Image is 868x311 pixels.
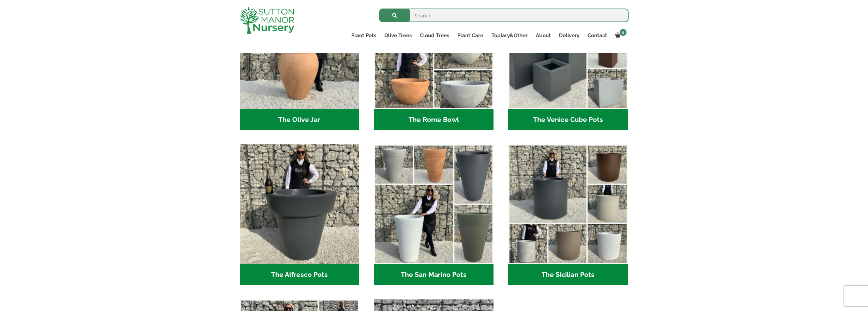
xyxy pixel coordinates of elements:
[555,31,584,40] a: Delivery
[453,31,487,40] a: Plant Care
[620,29,627,36] span: 0
[374,144,494,264] img: The San Marino Pots
[379,9,629,22] input: Search...
[380,31,416,40] a: Olive Trees
[347,31,380,40] a: Plant Pots
[487,31,532,40] a: Topiary&Other
[240,264,359,285] h2: The Alfresco Pots
[374,144,494,285] a: Visit product category The San Marino Pots
[611,31,629,40] a: 0
[508,144,628,264] img: The Sicilian Pots
[584,31,611,40] a: Contact
[240,144,359,264] img: The Alfresco Pots
[508,264,628,285] h2: The Sicilian Pots
[240,7,294,34] img: logo
[416,31,453,40] a: Cloud Trees
[240,144,359,285] a: Visit product category The Alfresco Pots
[508,144,628,285] a: Visit product category The Sicilian Pots
[532,31,555,40] a: About
[374,109,494,130] h2: The Rome Bowl
[508,109,628,130] h2: The Venice Cube Pots
[240,109,359,130] h2: The Olive Jar
[374,264,494,285] h2: The San Marino Pots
